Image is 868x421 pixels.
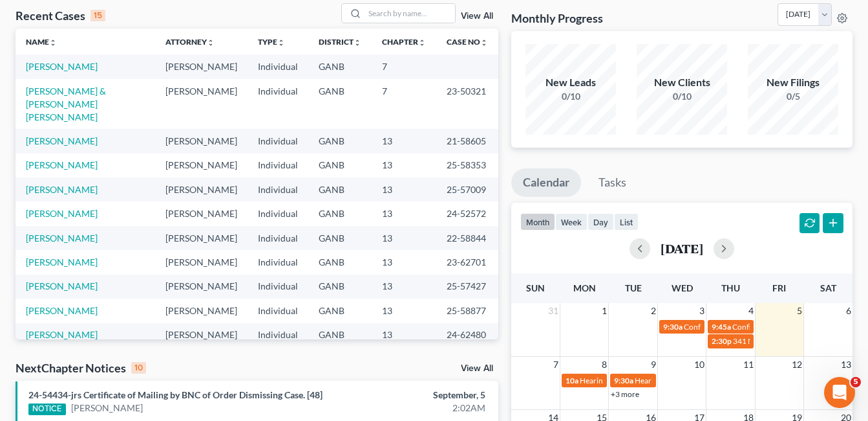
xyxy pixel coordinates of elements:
a: [PERSON_NAME] [26,135,98,146]
span: 10 [693,357,706,372]
button: week [555,213,587,231]
a: +3 more [611,389,639,399]
td: [PERSON_NAME] [155,250,248,274]
button: month [520,213,555,231]
span: 6 [845,303,852,319]
div: 0/10 [637,90,727,103]
td: GANB [308,129,372,153]
td: GANB [308,275,372,299]
td: [PERSON_NAME] [155,54,248,78]
td: Individual [248,250,308,274]
div: New Clients [637,75,727,90]
a: [PERSON_NAME] [26,233,98,244]
td: Individual [248,154,308,177]
td: [PERSON_NAME] [155,226,248,250]
i: unfold_more [277,39,285,47]
td: 24-52572 [436,201,498,225]
span: 5 [851,377,861,387]
button: day [587,213,614,231]
td: 13 [372,226,436,250]
a: Tasks [587,168,638,197]
td: 25-58877 [436,299,498,323]
td: [PERSON_NAME] [155,154,248,177]
td: 23-50321 [436,79,498,129]
td: GANB [308,201,372,225]
button: list [614,213,639,231]
span: 9:30a [663,322,683,332]
a: [PERSON_NAME] [26,159,98,170]
span: 31 [547,303,560,319]
td: GANB [308,79,372,129]
td: GANB [308,177,372,201]
a: [PERSON_NAME] [26,280,98,291]
i: unfold_more [418,39,426,47]
i: unfold_more [354,39,361,47]
a: Nameunfold_more [26,37,57,47]
span: Sun [526,282,545,293]
a: [PERSON_NAME] [26,305,98,316]
a: [PERSON_NAME] [26,184,98,195]
td: 13 [372,299,436,323]
td: 7 [372,79,436,129]
a: Chapterunfold_more [382,37,426,47]
td: Individual [248,129,308,153]
a: Districtunfold_more [319,37,361,47]
span: 12 [790,357,803,372]
td: [PERSON_NAME] [155,129,248,153]
a: [PERSON_NAME] [71,402,143,415]
span: 9:30a [614,376,633,385]
div: NextChapter Notices [16,360,146,376]
td: 25-57009 [436,177,498,201]
td: 13 [372,250,436,274]
td: Individual [248,177,308,201]
td: Individual [248,275,308,299]
span: 341 Meeting for [PERSON_NAME] [733,336,849,346]
a: [PERSON_NAME] [26,329,98,340]
span: Wed [672,282,693,293]
a: Calendar [511,168,581,197]
td: GANB [308,154,372,177]
span: 1 [600,303,608,319]
div: 15 [90,10,105,21]
i: unfold_more [49,39,57,47]
td: 22-58844 [436,226,498,250]
div: September, 5 [342,389,485,402]
span: 8 [600,357,608,372]
td: Individual [248,299,308,323]
td: Individual [248,54,308,78]
span: 2:30p [712,336,732,346]
td: 13 [372,323,436,347]
td: Individual [248,323,308,347]
div: 0/5 [748,90,838,103]
td: 13 [372,129,436,153]
td: 13 [372,201,436,225]
a: Case Nounfold_more [447,37,488,47]
div: New Leads [525,75,616,90]
div: 2:02AM [342,402,485,415]
div: New Filings [748,75,838,90]
span: 9 [650,357,657,372]
div: Recent Cases [16,8,105,23]
a: Typeunfold_more [258,37,285,47]
span: 10a [566,376,578,385]
td: GANB [308,250,372,274]
td: 25-58353 [436,154,498,177]
td: GANB [308,226,372,250]
span: Hearing for [PERSON_NAME] [580,376,681,385]
iframe: Intercom live chat [824,377,855,408]
td: 24-62480 [436,323,498,347]
i: unfold_more [207,39,215,47]
td: Individual [248,79,308,129]
td: Individual [248,201,308,225]
span: 5 [796,303,803,319]
td: 25-57427 [436,275,498,299]
span: 3 [698,303,706,319]
td: GANB [308,299,372,323]
span: Fri [772,282,786,293]
td: 13 [372,177,436,201]
span: Mon [573,282,596,293]
span: 11 [742,357,755,372]
td: 13 [372,154,436,177]
span: Hearing for [PERSON_NAME] [635,376,736,385]
td: GANB [308,54,372,78]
